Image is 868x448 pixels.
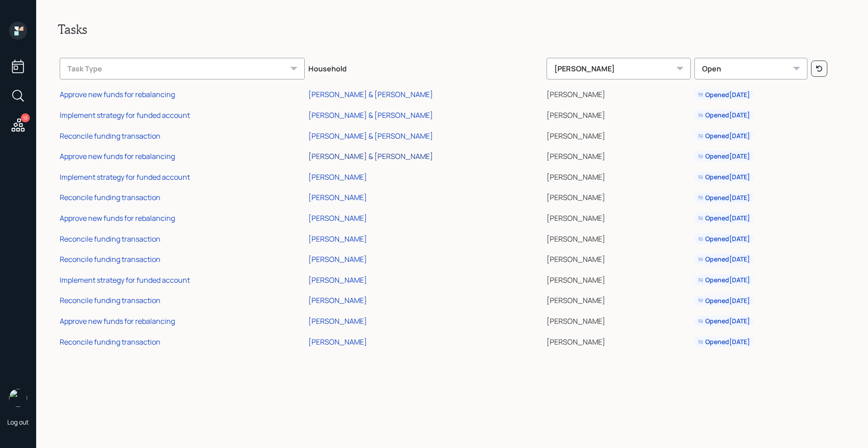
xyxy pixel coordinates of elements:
div: [PERSON_NAME] [547,58,691,79]
div: [PERSON_NAME] & [PERSON_NAME] [308,89,433,99]
div: [PERSON_NAME] & [PERSON_NAME] [308,131,433,141]
td: [PERSON_NAME] [545,330,693,351]
div: Reconcile funding transaction [60,295,160,305]
div: Opened [DATE] [698,152,750,161]
div: Opened [DATE] [698,317,750,326]
div: Approve new funds for rebalancing [60,89,175,99]
div: [PERSON_NAME] & [PERSON_NAME] [308,110,433,120]
td: [PERSON_NAME] [545,289,693,310]
div: Opened [DATE] [698,275,750,285]
div: [PERSON_NAME] [308,337,367,347]
div: [PERSON_NAME] [308,234,367,244]
div: [PERSON_NAME] [308,172,367,182]
div: Reconcile funding transaction [60,192,160,202]
div: Approve new funds for rebalancing [60,316,175,326]
div: Task Type [60,58,305,79]
td: [PERSON_NAME] [545,268,693,289]
td: [PERSON_NAME] [545,227,693,248]
div: Implement strategy for funded account [60,110,190,120]
div: Reconcile funding transaction [60,234,160,244]
div: Opened [DATE] [698,131,750,140]
div: Opened [DATE] [698,255,750,264]
th: Household [307,51,545,83]
td: [PERSON_NAME] [545,165,693,186]
div: Opened [DATE] [698,193,750,202]
img: michael-russo-headshot.png [9,389,27,407]
td: [PERSON_NAME] [545,145,693,165]
div: Implement strategy for funded account [60,172,190,182]
div: Approve new funds for rebalancing [60,151,175,161]
div: Opened [DATE] [698,234,750,243]
div: Opened [DATE] [698,90,750,99]
div: Approve new funds for rebalancing [60,213,175,223]
td: [PERSON_NAME] [545,309,693,330]
div: [PERSON_NAME] [308,213,367,223]
div: [PERSON_NAME] [308,192,367,202]
td: [PERSON_NAME] [545,83,693,104]
div: 13 [21,113,30,122]
div: [PERSON_NAME] & [PERSON_NAME] [308,151,433,161]
div: [PERSON_NAME] [308,316,367,326]
td: [PERSON_NAME] [545,124,693,145]
h2: Tasks [58,22,846,37]
div: [PERSON_NAME] [308,254,367,264]
div: Opened [DATE] [698,214,750,223]
td: [PERSON_NAME] [545,206,693,227]
div: Open [694,58,807,79]
div: Opened [DATE] [698,337,750,346]
div: Implement strategy for funded account [60,275,190,285]
div: Reconcile funding transaction [60,337,160,347]
div: Opened [DATE] [698,173,750,182]
td: [PERSON_NAME] [545,247,693,268]
td: [PERSON_NAME] [545,103,693,124]
div: [PERSON_NAME] [308,275,367,285]
div: [PERSON_NAME] [308,295,367,305]
div: Reconcile funding transaction [60,131,160,141]
div: Log out [7,418,29,426]
div: Opened [DATE] [698,111,750,120]
div: Opened [DATE] [698,296,750,305]
td: [PERSON_NAME] [545,186,693,207]
div: Reconcile funding transaction [60,254,160,264]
